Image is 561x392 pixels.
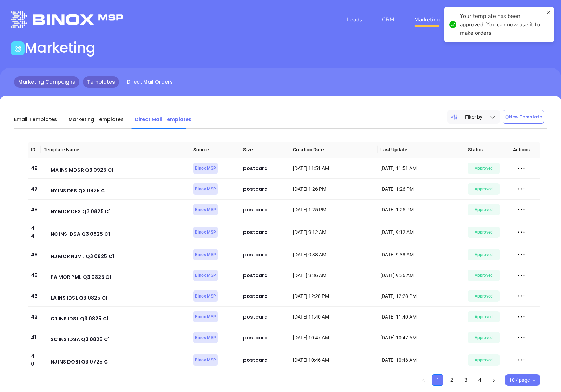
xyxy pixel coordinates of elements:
div: [DATE] 11:51 AM [380,164,462,172]
div: 49 [31,164,38,172]
div: NY MOR DFS Q3 0825 C1 [51,207,111,216]
span: Direct Mail Templates [135,116,191,123]
span: right [492,378,496,383]
div: [DATE] 9:36 AM [380,272,462,279]
div: postcard [243,334,287,341]
div: 47 [31,185,38,193]
span: Approved [470,164,498,172]
div: 42 [31,313,38,321]
div: postcard [243,272,287,279]
div: Page Size [505,374,540,386]
div: postcard [243,185,287,193]
th: Actions [502,142,540,158]
div: [DATE] 9:12 AM [380,228,462,236]
a: 4 [475,375,485,385]
div: [DATE] 9:38 AM [293,251,375,259]
li: 1 [432,374,443,386]
li: Previous Page [418,374,429,386]
h1: Marketing [25,39,96,56]
span: Binox MSP [195,292,216,300]
img: logo [11,11,123,28]
div: Your template has been approved. You can now use it to make orders [460,12,543,37]
span: Filter by [465,113,482,121]
th: Last Update [378,142,465,158]
div: postcard [243,206,287,214]
th: Creation Date [290,142,378,158]
span: Binox MSP [195,313,216,321]
th: Status [465,142,503,158]
div: 46 [31,251,38,259]
a: 3 [461,375,471,385]
div: [DATE] 10:47 AM [380,334,462,341]
span: Binox MSP [195,272,216,279]
span: Binox MSP [195,206,216,214]
div: LA INS IDSL Q3 0825 C1 [51,294,107,302]
div: CT INS IDSL Q3 0825 C1 [51,314,109,323]
div: postcard [243,251,287,259]
th: Source [190,142,240,158]
a: Leads [344,13,365,27]
li: Next Page [488,374,500,386]
span: Binox MSP [195,228,216,236]
div: [DATE] 10:46 AM [380,356,462,364]
span: Binox MSP [195,356,216,364]
a: 2 [446,375,457,385]
span: Binox MSP [195,164,216,172]
div: 43 [31,292,38,300]
div: [DATE] 12:28 PM [293,292,375,300]
div: postcard [243,292,287,300]
div: SC INS IDSA Q3 0825 C1 [51,335,110,344]
span: Binox MSP [195,251,216,259]
button: right [488,374,500,386]
div: postcard [243,356,287,364]
div: [DATE] 9:12 AM [293,228,375,236]
div: 48 [31,206,38,214]
span: Approved [470,313,498,321]
a: Marketing Campaigns [14,76,79,88]
div: [DATE] 11:51 AM [293,164,375,172]
span: left [422,378,426,383]
div: NY INS DFS Q3 0825 C1 [51,187,107,195]
span: Marketing Templates [69,116,124,123]
div: 41 [31,334,38,341]
th: ID [28,142,41,158]
li: 2 [446,374,457,386]
div: [DATE] 11:40 AM [380,313,462,321]
div: NJ INS DOBI Q3 0725 C1 [51,358,110,366]
div: 45 [31,272,38,279]
li: 3 [460,374,471,386]
th: Size [240,142,290,158]
span: Binox MSP [195,185,216,193]
span: Binox MSP [195,334,216,341]
div: [DATE] 12:28 PM [380,292,462,300]
span: Approved [470,272,498,279]
div: [DATE] 11:40 AM [293,313,375,321]
div: [DATE] 9:36 AM [293,272,375,279]
span: Approved [470,292,498,300]
li: 4 [474,374,485,386]
div: MA INS MDSR Q3 0925 C1 [51,166,113,174]
div: [DATE] 1:26 PM [380,185,462,193]
button: left [418,374,429,386]
div: [DATE] 1:25 PM [380,206,462,214]
div: PA MOR PML Q3 0825 C1 [51,273,111,281]
div: [DATE] 1:26 PM [293,185,375,193]
div: 40 [31,352,38,368]
a: Direct Mail Orders [123,76,177,88]
span: Approved [470,206,498,214]
span: 10 / page [509,375,536,385]
span: Approved [470,185,498,193]
div: [DATE] 10:46 AM [293,356,375,364]
span: Approved [470,356,498,364]
div: [DATE] 9:38 AM [380,251,462,259]
span: Email Templates [14,116,57,123]
div: postcard [243,164,287,172]
span: Approved [470,228,498,236]
a: Marketing [411,13,443,27]
span: Approved [470,334,498,341]
div: NC INS IDSA Q3 0825 C1 [51,230,110,238]
div: postcard [243,313,287,321]
div: NJ MOR NJML Q3 0825 C1 [51,252,114,261]
a: CRM [379,13,397,27]
a: 1 [432,375,443,385]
